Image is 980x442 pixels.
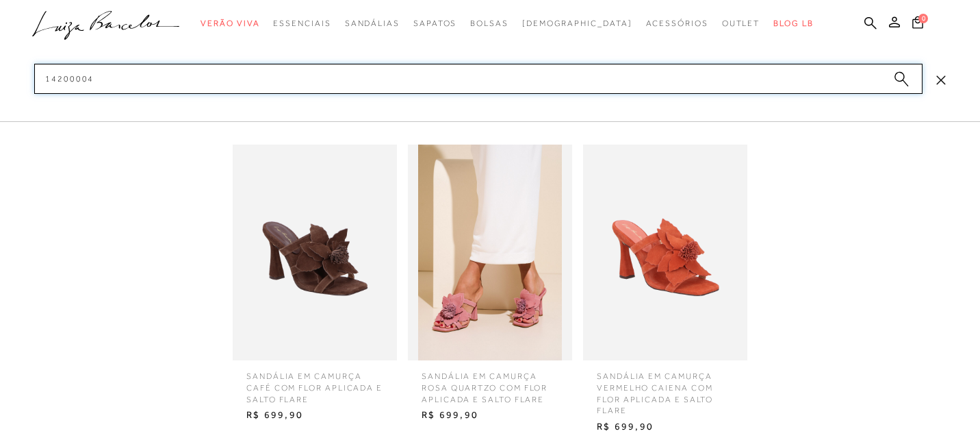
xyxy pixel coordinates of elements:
[229,145,400,426] a: SANDÁLIA EM CAMURÇA CAFÉ COM FLOR APLICADA E SALTO FLARE SANDÁLIA EM CAMURÇA CAFÉ COM FLOR APLICA...
[273,11,331,36] a: categoryNavScreenReaderText
[580,145,751,437] a: SANDÁLIA EM CAMURÇA VERMELHO CAIENA COM FLOR APLICADA E SALTO FLARE SANDÁLIA EM CAMURÇA VERMELHO ...
[586,360,744,417] span: SANDÁLIA EM CAMURÇA VERMELHO CAIENA COM FLOR APLICADA E SALTO FLARE
[722,11,760,36] a: categoryNavScreenReaderText
[470,11,508,36] a: categoryNavScreenReaderText
[646,19,708,28] span: Acessórios
[404,145,576,426] a: SANDÁLIA EM CAMURÇA ROSA QUARTZO COM FLOR APLICADA E SALTO FLARE SANDÁLIA EM CAMURÇA ROSA QUARTZO...
[233,145,397,360] img: SANDÁLIA EM CAMURÇA CAFÉ COM FLOR APLICADA E SALTO FLARE
[201,19,259,28] span: Verão Viva
[918,14,928,23] span: 0
[411,405,569,426] span: R$ 699,90
[522,19,632,28] span: [DEMOGRAPHIC_DATA]
[470,19,508,28] span: Bolsas
[413,19,456,28] span: Sapatos
[236,360,394,405] span: SANDÁLIA EM CAMURÇA CAFÉ COM FLOR APLICADA E SALTO FLARE
[413,11,456,36] a: categoryNavScreenReaderText
[773,11,813,36] a: BLOG LB
[646,11,708,36] a: categoryNavScreenReaderText
[408,145,572,360] img: SANDÁLIA EM CAMURÇA ROSA QUARTZO COM FLOR APLICADA E SALTO FLARE
[34,64,923,94] input: Buscar.
[773,19,813,28] span: BLOG LB
[722,19,760,28] span: Outlet
[345,19,400,28] span: Sandálias
[522,11,632,36] a: noSubCategoriesText
[273,19,331,28] span: Essenciais
[583,145,747,360] img: SANDÁLIA EM CAMURÇA VERMELHO CAIENA COM FLOR APLICADA E SALTO FLARE
[236,405,394,426] span: R$ 699,90
[345,11,400,36] a: categoryNavScreenReaderText
[908,15,927,34] button: 0
[201,11,259,36] a: categoryNavScreenReaderText
[411,360,569,405] span: SANDÁLIA EM CAMURÇA ROSA QUARTZO COM FLOR APLICADA E SALTO FLARE
[586,417,744,437] span: R$ 699,90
